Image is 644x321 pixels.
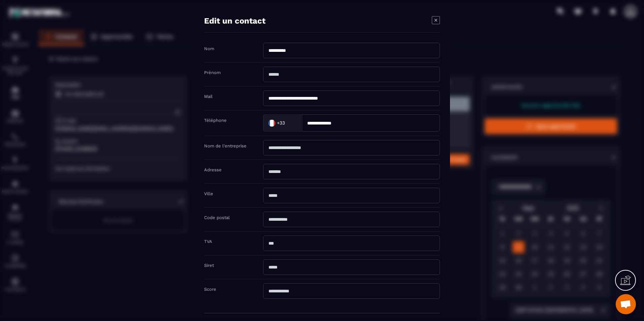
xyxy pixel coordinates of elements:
[277,119,285,126] span: +33
[204,16,265,26] h4: Edit un contact
[204,191,213,196] label: Ville
[265,116,279,130] img: Country Flag
[204,46,214,51] label: Nom
[204,287,216,292] label: Score
[616,294,636,314] div: Ouvrir le chat
[204,118,227,123] label: Téléphone
[204,70,221,75] label: Prénom
[204,263,214,268] label: Siret
[204,167,222,172] label: Adresse
[204,215,230,220] label: Code postal
[263,114,302,132] div: Search for option
[204,143,247,148] label: Nom de l'entreprise
[286,118,295,128] input: Search for option
[204,239,212,244] label: TVA
[204,94,213,99] label: Mail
